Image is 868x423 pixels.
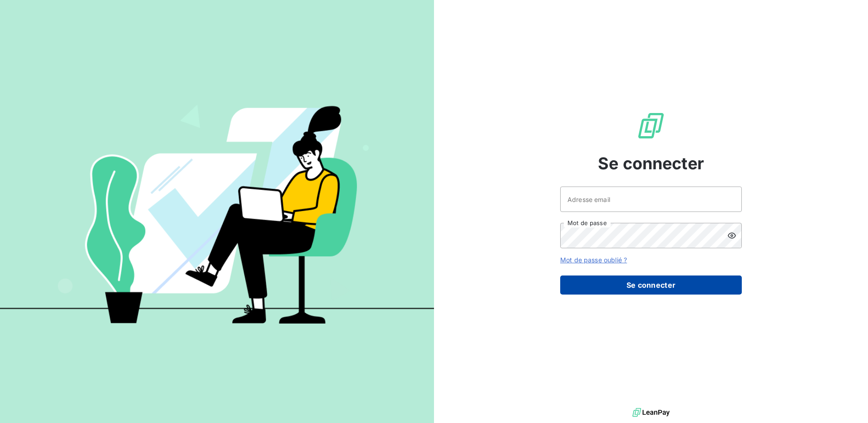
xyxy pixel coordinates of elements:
[598,151,704,176] span: Se connecter
[560,275,742,295] button: Se connecter
[632,406,670,419] img: logo
[636,111,666,140] img: Logo LeanPay
[560,187,742,212] input: placeholder
[560,256,627,264] a: Mot de passe oublié ?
